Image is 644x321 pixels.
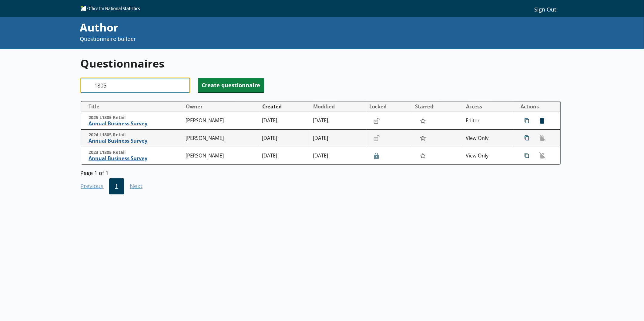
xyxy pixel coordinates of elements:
[310,130,367,147] td: [DATE]
[89,115,183,121] span: 2025 L1805 Retail
[260,112,310,130] td: [DATE]
[464,102,514,111] button: Access
[89,138,183,144] span: Annual Business Survey
[84,102,183,111] button: Title
[198,78,264,92] button: Create questionnaire
[89,132,183,138] span: 2024 L1805 Retail
[413,102,463,111] button: Starred
[81,56,561,71] h1: Questionnaires
[514,101,560,112] th: Actions
[183,112,260,130] td: [PERSON_NAME]
[89,150,183,155] span: 2023 L1805 Retail
[183,130,260,147] td: [PERSON_NAME]
[260,102,310,111] button: Created
[80,35,434,43] p: Questionnaire builder
[109,178,124,195] button: 1
[371,116,383,126] button: Lock
[417,150,430,161] button: Star
[367,102,412,111] button: Locked
[81,78,190,93] input: Search questionnaire titles
[89,155,183,162] span: Annual Business Survey
[463,112,514,130] td: Editor
[310,112,367,130] td: [DATE]
[530,4,561,14] button: Sign Out
[417,115,430,127] button: Star
[80,20,434,35] div: Author
[81,168,561,177] div: Page 1 of 1
[463,130,514,147] td: View Only
[463,147,514,164] td: View Only
[311,102,366,111] button: Modified
[183,147,260,164] td: [PERSON_NAME]
[260,130,310,147] td: [DATE]
[417,132,430,144] button: Star
[260,147,310,164] td: [DATE]
[310,147,367,164] td: [DATE]
[89,121,183,127] span: Annual Business Survey
[183,102,259,111] button: Owner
